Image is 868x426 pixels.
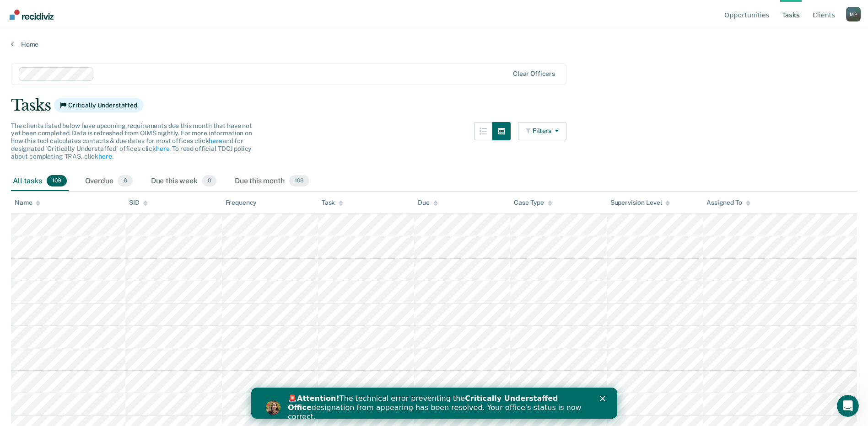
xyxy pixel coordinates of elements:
iframe: Intercom live chat banner [251,388,617,419]
div: Due this month103 [233,171,311,192]
div: 🚨 The technical error preventing the designation from appearing has been resolved. Your office's ... [37,6,337,34]
div: Name [15,199,40,207]
div: M P [846,7,861,21]
span: 0 [202,175,216,187]
div: Supervision Level [610,199,670,207]
b: Critically Understaffed Office [37,6,307,24]
div: Frequency [226,199,257,207]
div: Assigned To [706,199,750,207]
a: here [156,145,169,152]
div: Clear officers [513,70,555,78]
div: Tasks [11,96,857,115]
span: Critically Understaffed [54,98,143,112]
div: All tasks109 [11,171,69,192]
span: The clients listed below have upcoming requirements due this month that have not yet been complet... [11,122,252,160]
button: Filters [518,122,566,140]
a: Home [11,40,857,48]
a: here [98,153,112,160]
iframe: Intercom live chat [837,395,859,417]
div: Task [322,199,343,207]
span: 109 [47,175,67,187]
div: Case Type [514,199,552,207]
div: Due [418,199,438,207]
div: Overdue6 [83,171,135,192]
div: Close [349,8,358,14]
img: Recidiviz [10,10,54,20]
span: 6 [118,175,132,187]
b: Attention! [46,6,88,15]
div: SID [129,199,148,207]
span: 103 [289,175,309,187]
button: Profile dropdown button [846,7,861,21]
div: Due this week0 [149,171,218,192]
a: here [209,137,222,144]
